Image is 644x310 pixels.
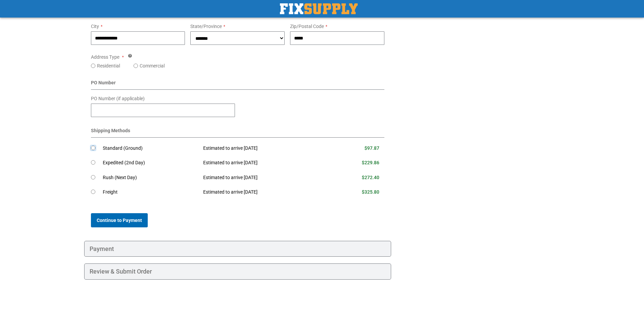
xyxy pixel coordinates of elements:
img: Fix Industrial Supply [280,3,358,14]
span: Address Type [91,54,119,60]
td: Estimated to arrive [DATE] [198,185,329,200]
div: PO Number [91,79,385,90]
span: $325.80 [362,189,379,195]
label: Residential [97,62,120,69]
button: Continue to Payment [91,213,148,227]
div: Shipping Methods [91,127,385,138]
span: State/Province [190,24,222,29]
span: Continue to Payment [97,218,142,223]
td: Estimated to arrive [DATE] [198,170,329,185]
span: $229.86 [362,160,379,165]
span: $97.87 [364,145,379,151]
td: Estimated to arrive [DATE] [198,156,329,170]
label: Commercial [140,62,165,69]
span: $272.40 [362,175,379,180]
a: store logo [280,3,358,14]
span: Zip/Postal Code [290,24,324,29]
span: PO Number (if applicable) [91,96,145,101]
td: Standard (Ground) [103,141,198,156]
div: Payment [84,241,391,257]
td: Freight [103,185,198,200]
td: Expedited (2nd Day) [103,156,198,170]
div: Review & Submit Order [84,263,391,280]
td: Rush (Next Day) [103,170,198,185]
span: City [91,24,99,29]
td: Estimated to arrive [DATE] [198,141,329,156]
